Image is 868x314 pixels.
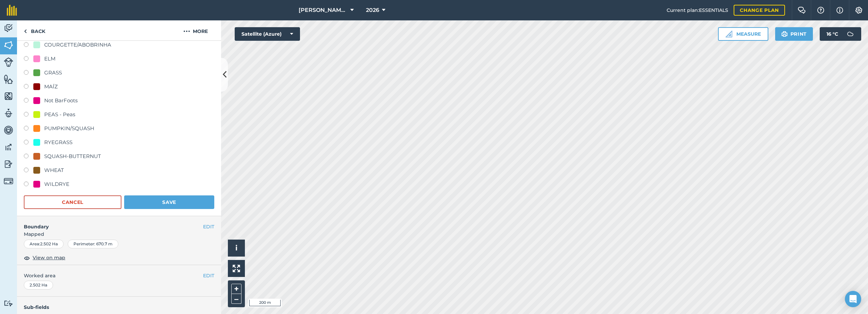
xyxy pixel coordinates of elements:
img: Ruler icon [725,31,732,37]
button: Save [124,195,214,209]
img: A cog icon [855,7,863,14]
span: View on map [33,254,65,261]
div: 2.502 Ha [24,281,53,290]
div: GRASS [44,69,62,77]
img: svg+xml;base64,PHN2ZyB4bWxucz0iaHR0cDovL3d3dy53My5vcmcvMjAwMC9zdmciIHdpZHRoPSIyMCIgaGVpZ2h0PSIyNC... [183,27,190,35]
button: More [170,20,221,40]
button: Satellite (Azure) [235,27,300,41]
div: PUMPKIN/SQUASH [44,124,94,133]
img: Two speech bubbles overlapping with the left bubble in the forefront [798,7,806,14]
img: svg+xml;base64,PHN2ZyB4bWxucz0iaHR0cDovL3d3dy53My5vcmcvMjAwMC9zdmciIHdpZHRoPSI1NiIgaGVpZ2h0PSI2MC... [4,74,13,84]
div: COURGETTE/ABOBRINHA [44,41,111,49]
img: svg+xml;base64,PD94bWwgdmVyc2lvbj0iMS4wIiBlbmNvZGluZz0idXRmLTgiPz4KPCEtLSBHZW5lcmF0b3I6IEFkb2JlIE... [844,27,857,41]
button: – [231,294,241,304]
a: Change plan [734,5,785,16]
img: svg+xml;base64,PD94bWwgdmVyc2lvbj0iMS4wIiBlbmNvZGluZz0idXRmLTgiPz4KPCEtLSBHZW5lcmF0b3I6IEFkb2JlIE... [4,176,13,186]
img: fieldmargin Logo [7,5,17,16]
button: EDIT [203,272,214,279]
div: RYEGRASS [44,138,72,146]
div: ELM [44,55,55,63]
div: PEAS - Peas [44,110,75,119]
a: Back [17,20,52,40]
img: svg+xml;base64,PD94bWwgdmVyc2lvbj0iMS4wIiBlbmNvZGluZz0idXRmLTgiPz4KPCEtLSBHZW5lcmF0b3I6IEFkb2JlIE... [4,159,13,169]
img: svg+xml;base64,PHN2ZyB4bWxucz0iaHR0cDovL3d3dy53My5vcmcvMjAwMC9zdmciIHdpZHRoPSIxOSIgaGVpZ2h0PSIyNC... [781,30,788,38]
img: svg+xml;base64,PD94bWwgdmVyc2lvbj0iMS4wIiBlbmNvZGluZz0idXRmLTgiPz4KPCEtLSBHZW5lcmF0b3I6IEFkb2JlIE... [4,142,13,152]
div: Area : 2.502 Ha [24,240,64,248]
img: svg+xml;base64,PD94bWwgdmVyc2lvbj0iMS4wIiBlbmNvZGluZz0idXRmLTgiPz4KPCEtLSBHZW5lcmF0b3I6IEFkb2JlIE... [4,300,13,307]
h4: Boundary [17,216,203,230]
img: svg+xml;base64,PHN2ZyB4bWxucz0iaHR0cDovL3d3dy53My5vcmcvMjAwMC9zdmciIHdpZHRoPSIxNyIgaGVpZ2h0PSIxNy... [836,6,843,14]
span: [PERSON_NAME] Farm Life [299,6,348,14]
div: Not BarFoots [44,97,78,105]
button: Measure [718,27,768,41]
img: svg+xml;base64,PD94bWwgdmVyc2lvbj0iMS4wIiBlbmNvZGluZz0idXRmLTgiPz4KPCEtLSBHZW5lcmF0b3I6IEFkb2JlIE... [4,108,13,118]
img: svg+xml;base64,PHN2ZyB4bWxucz0iaHR0cDovL3d3dy53My5vcmcvMjAwMC9zdmciIHdpZHRoPSIxOCIgaGVpZ2h0PSIyNC... [24,254,30,262]
div: WILDRYE [44,180,69,188]
span: Current plan : ESSENTIALS [667,6,728,14]
img: svg+xml;base64,PD94bWwgdmVyc2lvbj0iMS4wIiBlbmNvZGluZz0idXRmLTgiPz4KPCEtLSBHZW5lcmF0b3I6IEFkb2JlIE... [4,57,13,67]
span: 2026 [366,6,379,14]
div: MAÍZ [44,83,58,91]
button: 16 °C [820,27,861,41]
button: EDIT [203,223,214,230]
button: Cancel [24,195,121,209]
img: svg+xml;base64,PHN2ZyB4bWxucz0iaHR0cDovL3d3dy53My5vcmcvMjAwMC9zdmciIHdpZHRoPSI5IiBoZWlnaHQ9IjI0Ii... [24,27,27,35]
button: View on map [24,254,65,262]
h4: Sub-fields [17,303,221,311]
img: svg+xml;base64,PD94bWwgdmVyc2lvbj0iMS4wIiBlbmNvZGluZz0idXRmLTgiPz4KPCEtLSBHZW5lcmF0b3I6IEFkb2JlIE... [4,125,13,135]
div: SQUASH-BUTTERNUT [44,152,101,160]
img: svg+xml;base64,PHN2ZyB4bWxucz0iaHR0cDovL3d3dy53My5vcmcvMjAwMC9zdmciIHdpZHRoPSI1NiIgaGVpZ2h0PSI2MC... [4,91,13,101]
div: Open Intercom Messenger [845,291,861,307]
div: WHEAT [44,166,64,174]
img: Four arrows, one pointing top left, one top right, one bottom right and the last bottom left [233,265,240,272]
button: Print [775,27,813,41]
span: 16 ° C [827,27,838,41]
button: + [231,284,241,294]
span: i [235,244,237,252]
img: svg+xml;base64,PHN2ZyB4bWxucz0iaHR0cDovL3d3dy53My5vcmcvMjAwMC9zdmciIHdpZHRoPSI1NiIgaGVpZ2h0PSI2MC... [4,40,13,50]
img: A question mark icon [817,7,825,14]
span: Worked area [24,272,214,279]
span: Mapped [17,230,221,238]
button: i [228,240,245,257]
img: svg+xml;base64,PD94bWwgdmVyc2lvbj0iMS4wIiBlbmNvZGluZz0idXRmLTgiPz4KPCEtLSBHZW5lcmF0b3I6IEFkb2JlIE... [4,23,13,33]
div: Perimeter : 670.7 m [68,240,118,248]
